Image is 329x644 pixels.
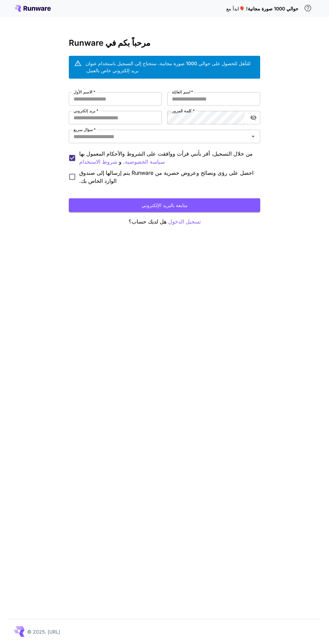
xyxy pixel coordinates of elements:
button: متابعة بالبريد الإلكتروني [69,198,260,212]
font: متابعة بالبريد الإلكتروني [142,202,188,208]
font: © 2025، [URL] [27,629,60,635]
font: احصل على رؤى ونصائح وعروض حصرية من Runware يتم إرسالها إلى صندوق الوارد الخاص بك. [79,169,253,184]
font: سياسة الخصوصية. [123,158,165,165]
button: تبديل رؤية كلمة المرور [247,112,260,124]
button: من خلال التسجيل، أقر بأنني قرأت ووافقت على الشروط والأحكام المعمول بها و سياسة الخصوصية. [79,158,117,166]
font: الاسم الأول [74,89,92,94]
font: مرحباً بكم في Runware [69,38,150,48]
font: حوالي 1000 صورة مجانية! 🎈 [239,6,298,11]
font: ابدأ مع [226,6,239,11]
font: بريد إلكتروني [74,108,95,113]
font: كلمة المرور [172,108,192,113]
font: اسم العائلة [172,89,190,94]
font: سؤال سريع [74,127,93,132]
font: شروط الاستخدام [79,158,117,165]
font: من خلال التسجيل، أقر بأنني قرأت ووافقت على الشروط والأحكام المعمول بها [79,150,253,157]
button: تسجيل الدخول [168,217,201,226]
font: للتأهل للحصول على حوالي 1000 صورة مجانية، ستحتاج إلى التسجيل باستخدام عنوان بريد إلكتروني خاص بال... [86,61,250,73]
font: هل لديك حساب؟ [129,218,167,225]
font: تسجيل الدخول [168,218,201,225]
button: من خلال التسجيل، أقر بأنني قرأت ووافقت على الشروط والأحكام المعمول بها شروط الاستخدام و [123,158,165,166]
button: لكي تتأهل للحصول على رصيد مجاني، يجب عليك التسجيل باستخدام عنوان بريد إلكتروني تجاري والنقر فوق ر... [301,1,315,15]
button: يفتح [248,132,258,141]
font: و [119,158,122,165]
